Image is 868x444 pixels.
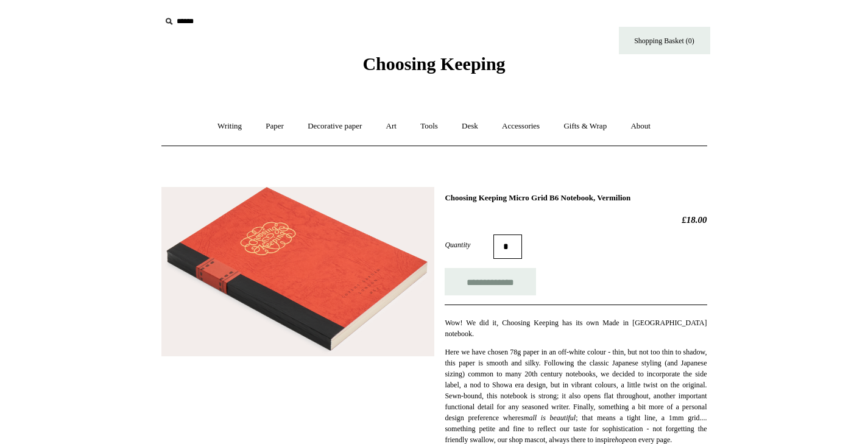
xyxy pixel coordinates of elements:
[619,110,662,143] a: About
[409,110,449,143] a: Tools
[206,110,253,143] a: Writing
[619,27,710,54] a: Shopping Basket (0)
[552,110,618,143] a: Gifts & Wrap
[375,110,408,143] a: Art
[445,193,707,203] h1: Choosing Keeping Micro Grid B6 Notebook, Vermilion
[451,110,489,143] a: Desk
[445,214,707,225] h2: £18.00
[362,63,505,72] a: Choosing Keeping
[445,317,707,339] p: Wow! We did it, Choosing Keeping has its own Made in [GEOGRAPHIC_DATA] notebook.
[445,239,493,250] label: Quantity
[297,110,373,143] a: Decorative paper
[491,110,551,143] a: Accessories
[521,414,576,422] em: small is beautiful
[255,110,295,143] a: Paper
[362,54,505,74] span: Choosing Keeping
[615,435,629,444] em: hope
[161,187,434,356] img: Choosing Keeping Micro Grid B6 Notebook, Vermilion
